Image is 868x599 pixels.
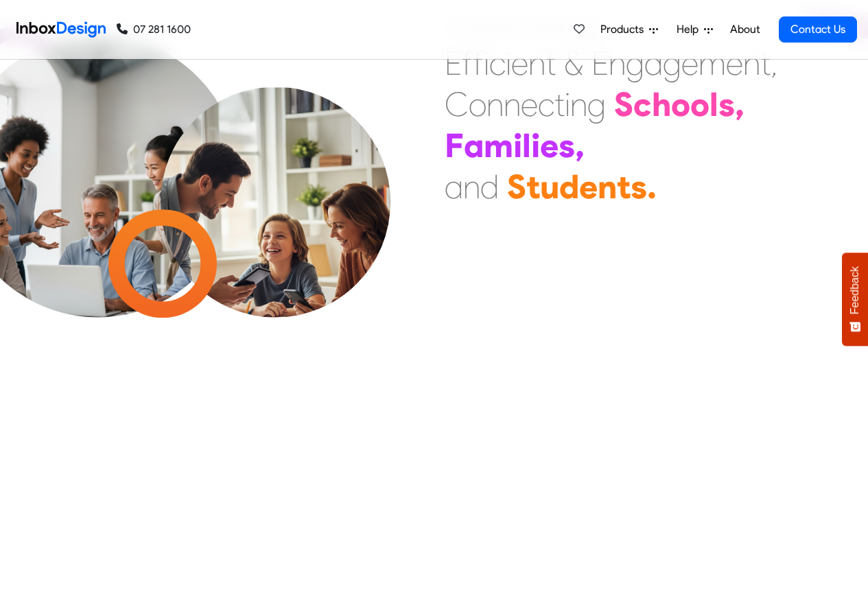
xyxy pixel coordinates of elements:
div: e [579,166,598,207]
div: n [528,43,546,84]
div: , [771,43,777,84]
div: c [633,84,652,125]
div: E [591,43,609,84]
div: i [531,125,540,166]
div: Maximising Efficient & Engagement, Connecting Schools, Families, and Students. [445,1,777,207]
div: d [480,166,499,207]
div: S [507,166,526,207]
div: e [726,43,743,84]
div: f [462,43,473,84]
button: Feedback - Show survey [842,252,868,346]
div: s [631,166,647,207]
a: Help [671,16,718,43]
div: a [464,125,484,166]
div: g [587,84,606,125]
a: 07 281 1600 [117,21,191,38]
div: t [546,43,556,84]
div: S [614,84,633,125]
div: n [486,84,504,125]
div: o [690,84,709,125]
div: i [506,43,511,84]
div: c [538,84,554,125]
div: n [570,84,587,125]
div: C [445,84,469,125]
div: , [735,84,744,125]
div: e [540,125,559,166]
div: , [575,125,585,166]
div: n [598,166,617,207]
div: a [445,166,463,207]
div: i [513,125,522,166]
div: l [522,125,531,166]
div: & [564,43,583,84]
div: l [709,84,718,125]
div: n [609,43,626,84]
a: Products [595,16,664,43]
span: Products [600,21,649,38]
div: u [540,166,559,207]
a: About [726,16,764,43]
div: f [473,43,484,84]
div: d [559,166,579,207]
div: i [484,43,489,84]
div: n [463,166,480,207]
span: Feedback [849,266,861,314]
div: t [526,166,540,207]
div: a [644,43,663,84]
div: g [663,43,681,84]
div: e [681,43,699,84]
div: . [647,166,657,207]
div: E [445,43,462,84]
a: Contact Us [779,16,857,43]
div: e [511,43,528,84]
div: t [760,43,771,84]
div: i [565,84,570,125]
div: m [699,43,726,84]
img: parents_with_child.png [132,87,419,375]
div: o [671,84,690,125]
div: o [469,84,486,125]
div: F [445,125,464,166]
div: m [484,125,513,166]
div: t [554,84,565,125]
div: h [652,84,671,125]
div: c [489,43,506,84]
div: n [743,43,760,84]
div: s [718,84,735,125]
div: s [559,125,575,166]
div: t [617,166,631,207]
div: g [626,43,644,84]
div: e [521,84,538,125]
div: n [504,84,521,125]
span: Help [677,21,704,38]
